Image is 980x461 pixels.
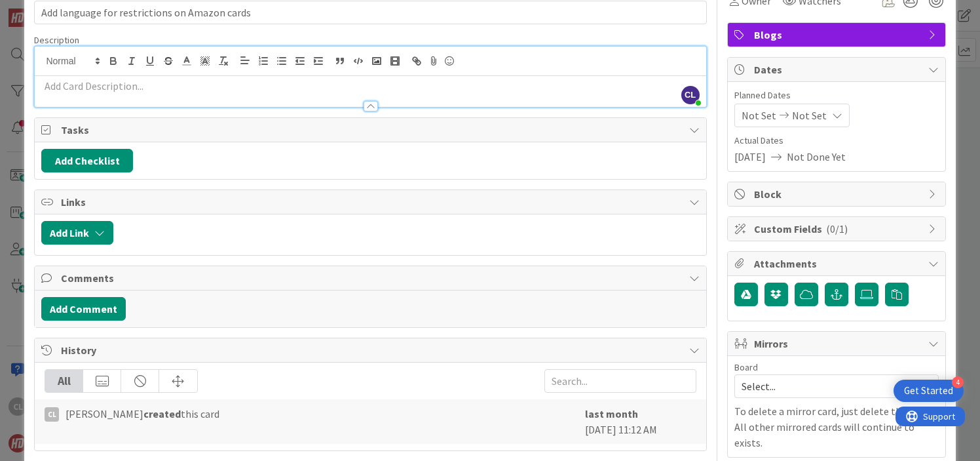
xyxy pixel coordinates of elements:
div: [DATE] 11:12 AM [585,406,696,437]
p: To delete a mirror card, just delete the card. All other mirrored cards will continue to exists. [734,403,939,451]
span: Support [28,2,60,18]
div: 4 [952,376,964,388]
span: Not Set [792,108,827,123]
span: Blogs [754,27,922,43]
span: Custom Fields [754,221,922,237]
span: Attachments [754,256,922,271]
span: Not Set [742,108,776,123]
span: Links [61,194,682,210]
span: Not Done Yet [787,149,846,165]
input: type card name here... [34,1,706,24]
span: Planned Dates [734,89,939,102]
button: Add Link [41,221,113,245]
span: Block [754,186,922,202]
span: Dates [754,62,922,77]
b: created [143,407,181,420]
div: Open Get Started checklist, remaining modules: 4 [894,380,964,402]
input: Search... [544,369,696,393]
span: Tasks [61,122,682,138]
span: [DATE] [734,149,766,165]
span: [PERSON_NAME] this card [66,406,219,422]
span: Select... [742,377,909,395]
span: CL [681,86,700,104]
button: Add Checklist [41,149,133,172]
div: All [45,370,83,392]
span: Actual Dates [734,134,939,148]
div: Get Started [904,384,953,397]
div: CL [45,407,59,422]
button: Add Comment [41,297,126,321]
span: Board [734,363,758,372]
span: Comments [61,270,682,286]
span: ( 0/1 ) [826,222,848,235]
span: History [61,342,682,358]
span: Mirrors [754,336,922,351]
b: last month [585,407,638,420]
span: Description [34,34,79,46]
